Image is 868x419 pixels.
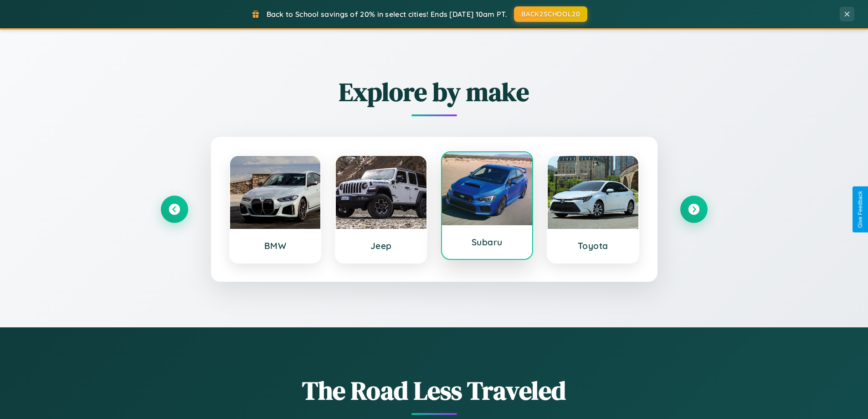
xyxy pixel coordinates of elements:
[267,10,507,19] span: Back to School savings of 20% in select cities! Ends [DATE] 10am PT.
[161,74,708,109] h2: Explore by make
[857,191,863,228] div: Give Feedback
[239,240,312,251] h3: BMW
[514,6,587,22] button: BACK2SCHOOL20
[451,237,524,248] h3: Subaru
[557,240,629,251] h3: Toyota
[161,373,708,408] h1: The Road Less Traveled
[345,240,417,251] h3: Jeep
